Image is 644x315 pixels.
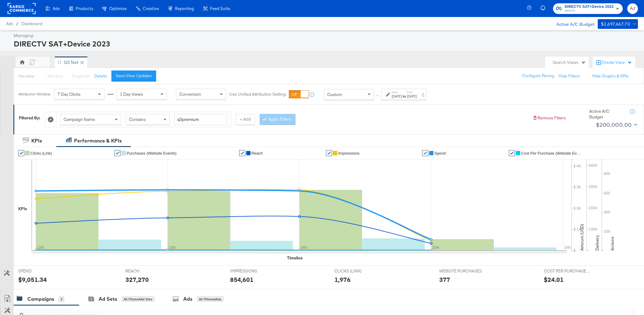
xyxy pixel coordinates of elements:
div: AJ [29,61,34,67]
div: 327,270 [125,275,149,284]
div: KPIs [18,206,27,212]
div: Campaigns [27,296,54,303]
label: Start: [392,90,402,94]
div: Save View Updates [116,73,152,79]
div: $200,000.00 [596,120,632,129]
button: DIRECTV SAT+Device 2023DirecTV [553,3,623,14]
div: $2,697,667.70 [601,20,630,28]
span: Ads [6,21,13,26]
span: Impressions [338,151,359,156]
span: Ads [53,6,60,11]
text: Amount (USD) [579,224,585,251]
span: WEBSITE PURCHASES [439,268,485,274]
button: Save View Updates [111,70,156,81]
div: 377 [439,275,450,284]
span: Rename [47,73,63,79]
div: This View: [18,74,34,79]
span: DirecTV [565,9,614,13]
a: ✔ [239,150,245,156]
label: Use Unified Attribution Setting: [229,92,286,98]
div: Ad Sets [99,296,117,303]
span: Campaign Name [64,117,95,122]
a: ✔ [18,150,24,156]
span: Contains [129,117,146,122]
button: $200,000.00 [593,120,639,130]
button: Configure Pacing [518,70,558,81]
div: Timeline [287,255,303,261]
div: 854,601 [230,275,254,284]
span: Optimize [109,6,127,11]
div: [DATE] [392,94,402,99]
span: DIRECTV SAT+Device 2023 [565,4,614,10]
span: Cost Per Purchase (Website Events) [521,151,582,156]
div: Q3 Test [64,60,78,65]
button: Hide Filters [558,73,580,79]
span: CLICKS (LINK) [334,268,380,274]
span: IMPRESSIONS [230,268,276,274]
button: $2,697,667.70 [598,19,638,29]
div: All Filtered Ads [197,296,223,302]
span: Duplicate [72,73,90,79]
span: Custom [327,92,342,97]
div: Managing: [14,33,636,39]
span: Products [76,6,93,11]
span: REACH [125,268,171,274]
span: Conversion [179,92,201,97]
span: Reach [251,151,263,156]
div: Search Views [553,60,586,65]
div: Active A/C Budget [589,108,623,120]
span: SPEND [18,268,64,274]
div: Active A/C Budget [550,19,595,28]
span: COST PER PURCHASE (WEBSITE EVENTS) [544,268,590,274]
div: Filtered By: [19,115,40,121]
div: All Filtered Ad Sets [122,296,154,302]
a: ✔ [422,150,428,156]
div: $24.01 [544,275,564,284]
a: ✔ [326,150,332,156]
div: 1,976 [334,275,351,284]
span: ↑ [375,94,380,97]
span: Clicks (Link) [30,151,52,156]
div: KPIs [31,137,42,144]
strong: to [402,94,407,99]
span: Purchases (Website Events) [127,151,177,156]
button: Remove Filters [533,115,566,121]
div: Performance & KPIs [74,137,122,144]
div: Create View [602,60,632,66]
label: End: [407,90,417,94]
button: AJ [627,3,638,14]
span: Creative [143,6,159,11]
button: + Add [236,114,255,125]
span: Spend [434,151,446,156]
div: DIRECTV SAT+Device 2023 [14,39,636,49]
text: Actions [610,236,615,251]
div: Drag to reorder tab [58,60,61,64]
a: ✔ [114,150,121,156]
span: Feed Suite [210,6,230,11]
span: AJ [630,5,635,12]
span: / [13,21,21,26]
button: Delete [94,73,107,79]
span: 7 Day Clicks [58,92,81,97]
span: 1 Day Views [120,92,143,97]
a: Dashboard [21,21,42,26]
span: Reporting [175,6,194,11]
div: 2 [59,296,64,302]
div: Attribution Window: [18,92,51,97]
text: Delivery [594,235,600,251]
input: Enter a search term [174,114,227,125]
button: Hide Graphs & KPIs [592,73,629,79]
div: [DATE] [407,94,417,99]
a: ✔ [509,150,515,156]
div: Ads [183,296,192,303]
div: $9,051.34 [18,275,47,284]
